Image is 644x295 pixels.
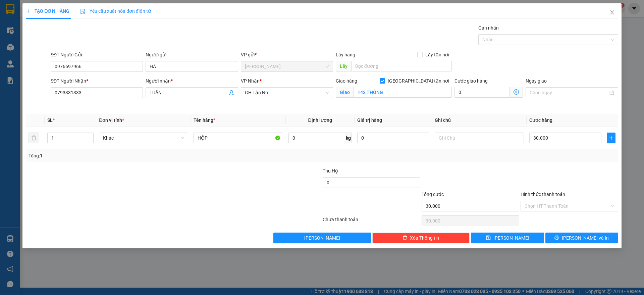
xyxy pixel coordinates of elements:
[432,114,527,127] th: Ghi chú
[336,52,355,57] span: Lấy hàng
[530,89,608,96] input: Ngày giao
[410,234,439,242] span: Xóa Thông tin
[336,78,357,84] span: Giao hàng
[529,117,552,123] span: Cước hàng
[103,133,184,143] span: Khác
[229,90,234,95] span: user-add
[51,77,143,85] div: SĐT Người Nhận
[385,77,452,85] span: [GEOGRAPHIC_DATA] tận nơi
[357,117,382,123] span: Giá trị hàng
[402,235,407,241] span: delete
[435,133,524,143] input: Ghi Chú
[241,51,333,58] div: VP gửi
[454,87,510,98] input: Cước giao hàng
[336,87,354,98] span: Giao
[80,8,151,14] span: Yêu cầu xuất hóa đơn điện tử
[545,233,618,243] button: printer[PERSON_NAME] và In
[607,135,615,141] span: plus
[245,61,329,71] span: Gia Kiệm
[273,233,371,243] button: [PERSON_NAME]
[526,78,547,84] label: Ngày giao
[322,216,421,228] div: Chưa thanh toán
[26,9,31,13] span: plus
[357,133,429,143] input: 0
[372,233,470,243] button: deleteXóa Thông tin
[345,133,352,143] span: kg
[241,78,260,84] span: VP Nhận
[26,8,69,14] span: TẠO ĐƠN HÀNG
[607,133,615,143] button: plus
[336,61,351,71] span: Lấy
[554,235,559,241] span: printer
[304,234,340,242] span: [PERSON_NAME]
[351,61,452,71] input: Dọc đường
[29,152,249,159] div: Tổng: 1
[146,77,238,85] div: Người nhận
[514,89,519,95] span: dollar-circle
[99,117,124,123] span: Đơn vị tính
[245,88,329,98] span: GH Tận Nơi
[308,117,332,123] span: Định lượng
[521,192,565,197] label: Hình thức thanh toán
[454,78,488,84] label: Cước giao hàng
[29,133,39,143] button: delete
[422,192,444,197] span: Tổng cước
[486,235,491,241] span: save
[562,234,609,242] span: [PERSON_NAME] và In
[146,51,238,58] div: Người gửi
[47,117,53,123] span: SL
[471,233,544,243] button: save[PERSON_NAME]
[423,51,452,58] span: Lấy tận nơi
[194,133,283,143] input: VD: Bàn, Ghế
[609,10,615,15] span: close
[493,234,529,242] span: [PERSON_NAME]
[194,117,215,123] span: Tên hàng
[51,51,143,58] div: SĐT Người Gửi
[323,168,338,174] span: Thu Hộ
[354,87,452,98] input: Giao tận nơi
[478,25,499,31] label: Gán nhãn
[80,9,86,14] img: icon
[603,3,622,22] button: Close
